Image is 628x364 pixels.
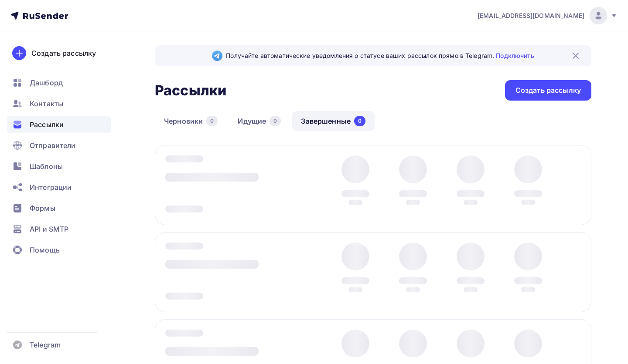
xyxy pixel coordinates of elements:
[31,48,96,58] div: Создать рассылку
[30,245,60,255] span: Помощь
[30,78,63,88] span: Дашборд
[7,199,111,217] a: Формы
[30,161,63,172] span: Шаблоны
[155,111,227,131] a: Черновики0
[7,158,111,175] a: Шаблоны
[30,140,76,151] span: Отправители
[7,137,111,154] a: Отправители
[7,95,111,112] a: Контакты
[229,111,290,131] a: Идущие0
[155,82,226,99] h2: Рассылки
[478,7,618,24] a: [EMAIL_ADDRESS][DOMAIN_NAME]
[270,116,281,126] div: 0
[30,98,63,109] span: Контакты
[30,203,55,213] span: Формы
[496,52,534,59] a: Подключить
[30,340,61,350] span: Telegram
[478,11,584,20] span: [EMAIL_ADDRESS][DOMAIN_NAME]
[30,119,64,130] span: Рассылки
[292,111,375,131] a: Завершенные0
[7,74,111,91] a: Дашборд
[226,51,534,60] span: Получайте автоматические уведомления о статусе ваших рассылок прямо в Telegram.
[206,116,218,126] div: 0
[212,51,222,61] img: Telegram
[354,116,365,126] div: 0
[30,182,72,192] span: Интеграции
[515,85,581,95] div: Создать рассылку
[7,116,111,133] a: Рассылки
[30,224,68,234] span: API и SMTP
